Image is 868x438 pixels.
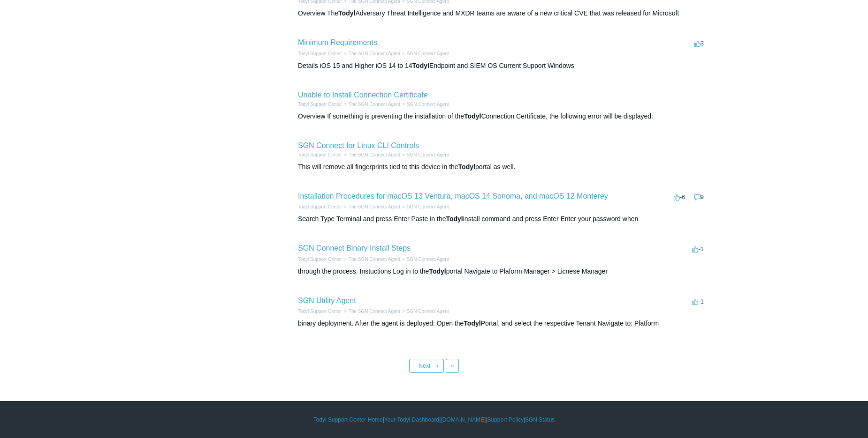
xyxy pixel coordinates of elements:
[464,112,481,120] em: Todyl
[298,51,342,56] a: Todyl Support Center
[694,193,704,200] span: 9
[429,267,446,275] em: Todyl
[298,244,411,252] a: SGN Connect Binary Install Steps
[349,309,400,314] a: The SGN Connect Agent
[400,50,449,57] li: SGN Connect Agent
[437,363,439,369] span: ›
[407,102,449,107] a: SGN Connect Agent
[298,50,342,57] li: Todyl Support Center
[464,319,480,327] em: Todyl
[525,416,555,424] a: SGN Status
[349,204,400,209] a: The SGN Connect Agent
[400,308,449,315] li: SGN Connect Agent
[298,192,608,200] a: Installation Procedures for macOS 13 Ventura, macOS 14 Sonoma, and macOS 12 Monterey
[298,297,356,304] a: SGN Utility Agent
[298,257,342,262] a: Todyl Support Center
[400,256,449,263] li: SGN Connect Agent
[409,359,444,373] a: Next
[342,203,400,210] li: The SGN Connect Agent
[342,256,400,263] li: The SGN Connect Agent
[458,163,475,171] em: Todyl
[298,152,342,157] a: Todyl Support Center
[313,416,383,424] a: Todyl Support Center Home
[342,101,400,108] li: The SGN Connect Agent
[298,141,419,149] a: SGN Connect for Linux CLI Controls
[407,51,449,56] a: SGN Connect Agent
[298,91,428,99] a: Unable to Install Connection Certificate
[298,203,342,210] li: Todyl Support Center
[400,101,449,108] li: SGN Connect Agent
[342,308,400,315] li: The SGN Connect Agent
[692,298,704,305] span: -1
[298,38,377,46] a: Minimum Requirements
[349,51,400,56] a: The SGN Connect Agent
[298,267,706,276] div: through the process. Instuctions Log in to the portal Navigate to Plaform Manager > Licnese Manager
[446,215,463,223] em: Todyl
[298,101,342,108] li: Todyl Support Center
[298,111,706,121] div: Overview If something is preventing the installation of the Connection Certificate, the following...
[407,309,449,314] a: SGN Connect Agent
[342,50,400,57] li: The SGN Connect Agent
[407,257,449,262] a: SGN Connect Agent
[407,152,449,157] a: SGN Connect Agent
[407,204,449,209] a: SGN Connect Agent
[400,151,449,158] li: SGN Connect Agent
[441,416,486,424] a: [DOMAIN_NAME]
[412,62,429,69] em: Todyl
[298,102,342,107] a: Todyl Support Center
[451,363,454,369] span: »
[349,152,400,157] a: The SGN Connect Agent
[349,257,400,262] a: The SGN Connect Agent
[298,8,706,18] div: Overview The Adversary Threat Intelligence and MXDR teams are aware of a new critical CVE that wa...
[694,40,704,47] span: 3
[349,102,400,107] a: The SGN Connect Agent
[298,204,342,209] a: Todyl Support Center
[298,308,342,315] li: Todyl Support Center
[400,203,449,210] li: SGN Connect Agent
[419,363,431,369] span: Next
[298,61,706,71] div: Details iOS 15 and Higher iOS 14 to 14 Endpoint and SIEM OS Current Support Windows
[298,214,706,224] div: Search Type Terminal and press Enter Paste in the install command and press Enter Enter your pass...
[342,151,400,158] li: The SGN Connect Agent
[298,309,342,314] a: Todyl Support Center
[692,245,704,252] span: -1
[298,319,706,328] div: binary deployment. After the agent is deployed: Open the Portal, and select the respective Tenant...
[674,193,685,200] span: -6
[162,416,706,424] div: | | | |
[487,416,524,424] a: Support Policy
[298,151,342,158] li: Todyl Support Center
[298,162,706,172] div: This will remove all fingerprints tied to this device in the portal as well.
[384,416,439,424] a: Your Todyl Dashboard
[298,256,342,263] li: Todyl Support Center
[338,9,355,17] em: Todyl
